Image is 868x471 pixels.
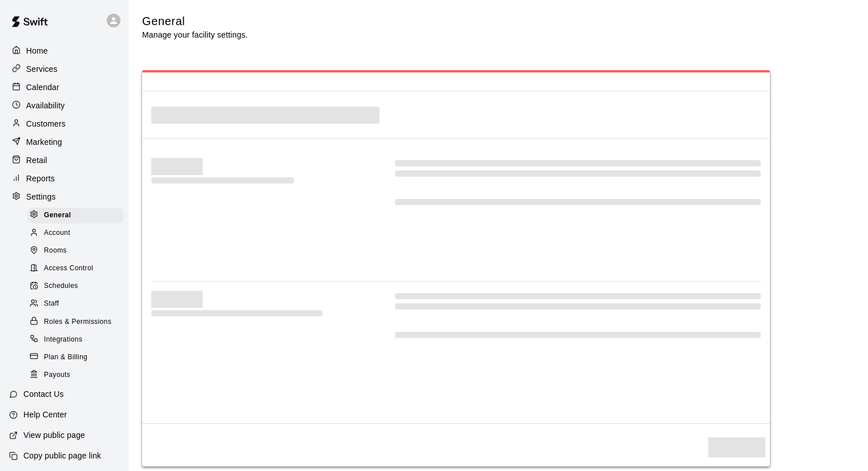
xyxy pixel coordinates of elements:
span: Schedules [44,281,78,292]
a: Settings [9,188,119,205]
p: Availability [26,100,65,111]
a: Rooms [27,242,128,260]
h5: General [142,14,248,29]
p: Retail [26,155,47,166]
p: Calendar [26,82,59,93]
div: Rooms [27,243,124,259]
span: Staff [44,298,59,310]
p: Manage your facility settings. [142,29,248,40]
span: Roles & Permissions [44,316,111,328]
span: Plan & Billing [44,352,87,363]
div: Account [27,225,124,241]
a: Account [27,224,128,242]
a: Plan & Billing [27,348,128,366]
p: Contact Us [23,388,64,400]
a: Customers [9,115,119,132]
a: Retail [9,152,119,169]
div: Payouts [27,367,124,383]
a: Access Control [27,260,128,278]
p: View public page [23,429,85,441]
a: Roles & Permissions [27,313,128,331]
p: Customers [26,118,66,129]
a: Reports [9,170,119,187]
span: Access Control [44,263,93,274]
a: Payouts [27,366,128,384]
div: General [27,208,124,224]
p: Marketing [26,136,62,148]
a: General [27,206,128,224]
a: Calendar [9,79,119,96]
a: Marketing [9,133,119,151]
span: Rooms [44,245,67,257]
div: Plan & Billing [27,350,124,366]
p: Copy public page link [23,450,101,461]
a: Integrations [27,331,128,348]
div: Roles & Permissions [27,314,124,330]
div: Schedules [27,278,124,294]
span: General [44,210,71,221]
p: Reports [26,173,55,184]
a: Availability [9,97,119,114]
div: Integrations [27,332,124,348]
span: Integrations [44,334,83,346]
span: Payouts [44,370,70,381]
a: Services [9,60,119,78]
p: Home [26,45,48,56]
div: Staff [27,296,124,312]
a: Home [9,42,119,59]
div: Access Control [27,261,124,277]
p: Services [26,63,58,75]
span: Account [44,228,70,239]
a: Staff [27,295,128,313]
a: Schedules [27,278,128,295]
p: Settings [26,191,56,202]
p: Help Center [23,409,67,420]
